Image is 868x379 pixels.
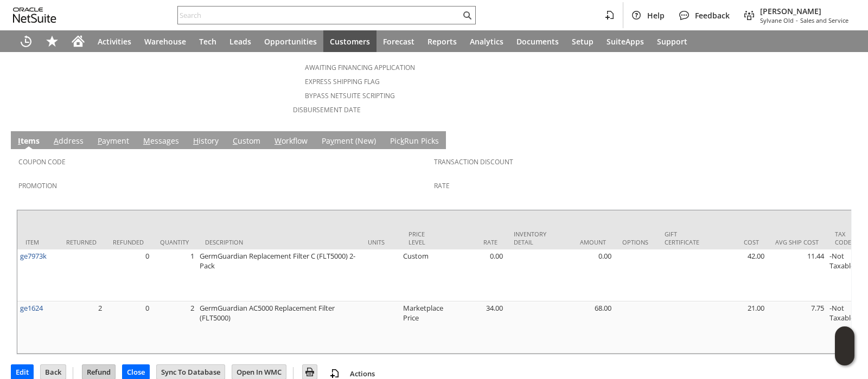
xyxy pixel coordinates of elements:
[13,30,39,52] a: Recent Records
[767,301,827,354] td: 7.75
[58,301,105,354] td: 2
[275,136,282,146] span: W
[554,249,614,301] td: 0.00
[141,136,182,147] a: Messages
[199,36,216,47] span: Tech
[514,230,546,246] div: Inventory Detail
[716,238,759,246] div: Cost
[11,365,33,379] input: Edit
[233,136,238,146] span: C
[98,36,131,47] span: Activities
[305,77,380,86] a: Express Shipping Flag
[95,136,132,147] a: Payment
[800,16,848,24] span: Sales and Service
[305,91,395,100] a: Bypass NetSuite Scripting
[383,36,414,47] span: Forecast
[760,6,848,16] span: [PERSON_NAME]
[98,136,102,146] span: P
[65,30,91,52] a: Home
[20,303,43,313] a: ge1624
[152,301,197,354] td: 2
[775,238,819,246] div: Avg Ship Cost
[400,301,446,354] td: Marketplace Price
[39,30,65,52] div: Shortcuts
[54,136,59,146] span: A
[293,105,361,114] a: Disbursement Date
[376,30,421,52] a: Forecast
[20,251,47,261] a: ge7973k
[554,301,614,354] td: 68.00
[232,365,286,379] input: Open In WMC
[72,35,85,48] svg: Home
[152,249,197,301] td: 1
[510,30,565,52] a: Documents
[303,365,317,379] input: Print
[13,8,56,23] svg: logo
[41,365,66,379] input: Back
[707,249,767,301] td: 42.00
[323,30,376,52] a: Customers
[707,301,767,354] td: 21.00
[82,365,115,379] input: Refund
[20,35,33,48] svg: Recent Records
[427,36,457,47] span: Reports
[835,230,859,246] div: Tax Code
[319,136,379,147] a: Payment (New)
[463,30,510,52] a: Analytics
[835,346,854,366] span: Oracle Guided Learning Widget. To move around, please hold and drag
[18,136,21,146] span: I
[197,301,360,354] td: GermGuardian AC5000 Replacement Filter (FLT5000)
[25,238,50,246] div: Item
[600,30,650,52] a: SuiteApps
[193,136,199,146] span: H
[123,365,149,379] input: Close
[258,30,323,52] a: Opportunities
[400,136,404,146] span: k
[144,36,186,47] span: Warehouse
[607,36,644,47] span: SuiteApps
[330,36,370,47] span: Customers
[650,30,694,52] a: Support
[178,9,461,22] input: Search
[434,157,513,166] a: Transaction Discount
[434,181,450,190] a: Rate
[767,249,827,301] td: 11.44
[330,136,334,146] span: y
[409,230,438,246] div: Price Level
[18,181,57,190] a: Promotion
[229,36,251,47] span: Leads
[565,30,600,52] a: Setup
[105,301,152,354] td: 0
[835,326,854,365] iframe: Click here to launch Oracle Guided Learning Help Panel
[446,301,506,354] td: 34.00
[223,30,258,52] a: Leads
[113,238,144,246] div: Refunded
[51,136,86,147] a: Address
[91,30,138,52] a: Activities
[421,30,463,52] a: Reports
[138,30,193,52] a: Warehouse
[695,10,730,21] span: Feedback
[446,249,506,301] td: 0.00
[190,136,221,147] a: History
[264,36,317,47] span: Opportunities
[647,10,665,21] span: Help
[230,136,263,147] a: Custom
[193,30,223,52] a: Tech
[15,136,42,147] a: Items
[838,133,851,146] a: Unrolled view on
[796,16,798,24] span: -
[622,238,648,246] div: Options
[572,36,593,47] span: Setup
[160,238,189,246] div: Quantity
[346,369,379,378] a: Actions
[205,238,352,246] div: Description
[665,230,699,246] div: Gift Certificate
[827,249,867,301] td: -Not Taxable-
[197,249,360,301] td: GermGuardian Replacement Filter C (FLT5000) 2-Pack
[387,136,442,147] a: PickRun Picks
[760,16,794,24] span: Sylvane Old
[105,249,152,301] td: 0
[470,36,503,47] span: Analytics
[516,36,559,47] span: Documents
